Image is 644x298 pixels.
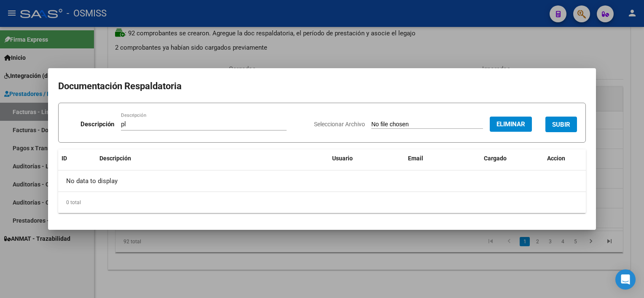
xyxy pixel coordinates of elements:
[62,155,67,162] span: ID
[408,155,423,162] span: Email
[405,149,480,168] datatable-header-cell: Email
[58,78,586,94] h2: Documentación Respaldatoria
[552,121,570,128] span: SUBIR
[615,269,636,290] div: Open Intercom Messenger
[496,120,525,128] span: Eliminar
[80,120,114,129] p: Descripción
[544,149,586,168] datatable-header-cell: Accion
[96,149,329,168] datatable-header-cell: Descripción
[58,170,586,192] div: No data to display
[490,117,532,132] button: Eliminar
[314,121,365,128] span: Seleccionar Archivo
[480,149,544,168] datatable-header-cell: Cargado
[58,149,96,168] datatable-header-cell: ID
[484,155,507,162] span: Cargado
[99,155,131,162] span: Descripción
[332,155,353,162] span: Usuario
[545,117,577,132] button: SUBIR
[547,155,565,162] span: Accion
[329,149,405,168] datatable-header-cell: Usuario
[58,192,586,213] div: 0 total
